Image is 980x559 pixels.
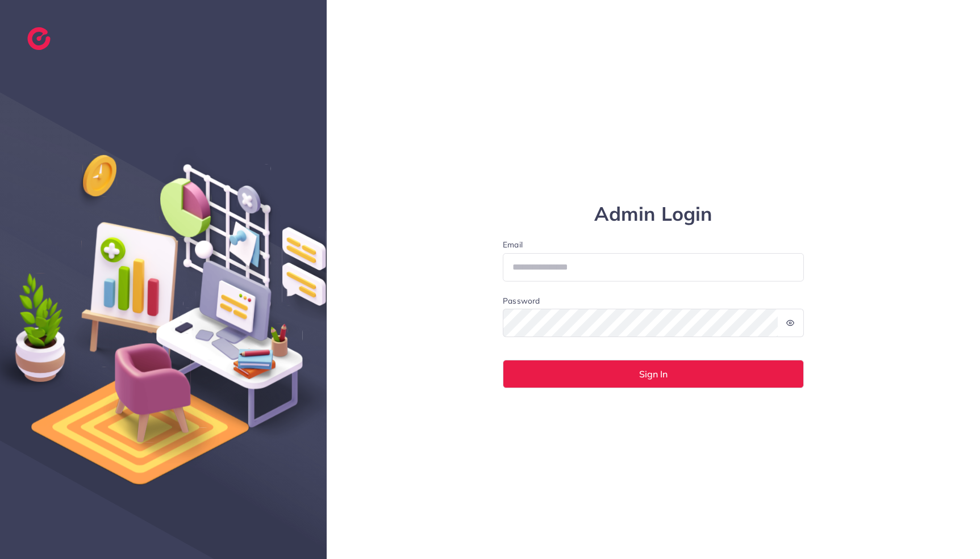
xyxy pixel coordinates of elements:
[503,360,804,388] button: Sign In
[639,369,668,379] span: Sign In
[503,203,804,226] h1: Admin Login
[503,295,540,306] label: Password
[27,27,51,50] img: logo
[503,239,804,250] label: Email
